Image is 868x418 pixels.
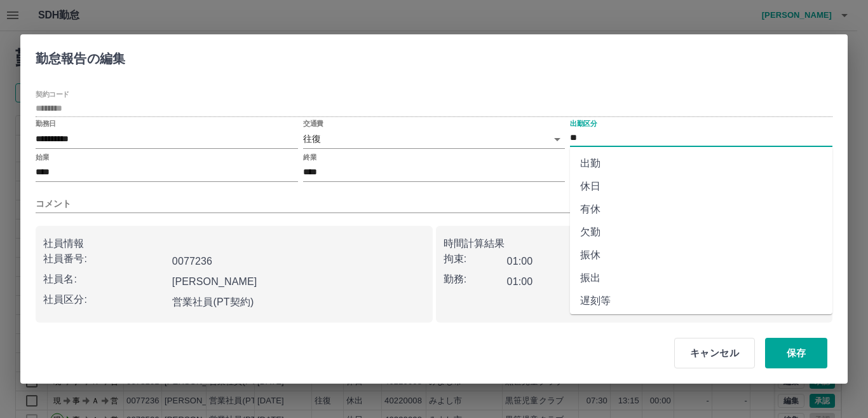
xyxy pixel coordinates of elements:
[570,175,832,198] li: 休日
[172,276,257,287] b: [PERSON_NAME]
[570,152,832,175] li: 出勤
[570,267,832,289] li: 振出
[570,119,597,129] label: 出勤区分
[36,119,56,129] label: 勤務日
[43,236,425,251] p: 社員情報
[303,130,566,148] div: 往復
[507,276,533,287] b: 01:00
[172,296,254,307] b: 営業社員(PT契約)
[570,221,832,244] li: 欠勤
[303,152,316,162] label: 終業
[444,236,825,251] p: 時間計算結果
[43,272,167,287] p: 社員名:
[570,312,832,335] li: 休業
[674,338,755,368] button: キャンセル
[36,152,49,162] label: 始業
[303,119,323,129] label: 交通費
[507,256,533,267] b: 01:00
[43,251,167,267] p: 社員番号:
[570,198,832,221] li: 有休
[36,90,69,99] label: 契約コード
[444,251,507,267] p: 拘束:
[765,338,827,368] button: 保存
[570,289,832,312] li: 遅刻等
[43,292,167,307] p: 社員区分:
[20,34,140,78] h2: 勤怠報告の編集
[444,272,507,287] p: 勤務:
[570,244,832,267] li: 振休
[172,256,212,267] b: 0077236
